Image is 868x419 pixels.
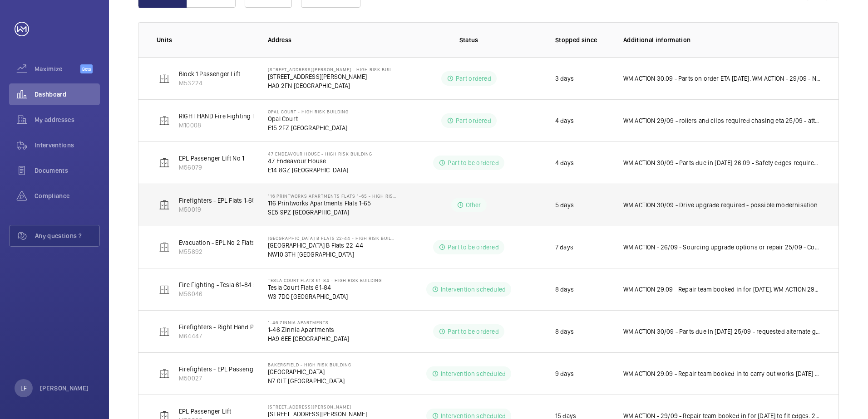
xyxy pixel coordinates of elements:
p: Evacuation - EPL No 2 Flats 22-44 Block B [179,238,295,247]
p: [STREET_ADDRESS][PERSON_NAME] [268,72,397,81]
p: Other [466,200,481,209]
p: WM ACTION 29.09 - Repair team booked in to carry out works [DATE] 1st. WM ACTION 29/09 - Repairs ... [623,369,820,378]
p: Part to be ordered [448,158,498,167]
p: Stopped since [555,35,609,44]
p: WM ACTION 29.09 - Repair team booked in for [DATE]. WM ACTION 29/09 - Parts due in [DATE] 25/09 -... [623,285,820,294]
span: Any questions ? [35,231,99,240]
p: Part ordered [456,116,491,125]
span: My addresses [35,115,100,124]
p: Opal Court [268,114,349,123]
span: Compliance [35,191,100,200]
p: [GEOGRAPHIC_DATA] B Flats 22-44 [268,241,397,250]
p: M50019 [179,205,269,214]
p: 9 days [555,369,574,378]
img: elevator.svg [159,73,170,84]
p: Opal Court - High Risk Building [268,109,349,114]
p: 4 days [555,116,574,125]
p: 3 days [555,74,574,83]
p: WM ACTION 30/09 - Parts due in [DATE] 26.09 - Safety edges required, supply chain currently sourc... [623,158,820,167]
p: M56079 [179,163,244,172]
p: RIGHT HAND Fire Fighting Lift 11 Floors Machine Roomless [179,112,342,121]
p: Fire Fighting - Tesla 61-84 schn euro [179,280,281,289]
p: M56046 [179,289,281,298]
p: [GEOGRAPHIC_DATA] B Flats 22-44 - High Risk Building [268,235,397,241]
p: Firefighters - Right Hand Passenger Lift [179,322,291,331]
p: [STREET_ADDRESS][PERSON_NAME] [268,404,367,409]
p: WM ACTION 30/09 - Parts due in [DATE] 25/09 - requested alternate gsm unit type and replacement s... [623,327,820,336]
p: M64447 [179,331,291,341]
p: Part ordered [456,74,491,83]
p: [STREET_ADDRESS][PERSON_NAME] [268,409,367,419]
img: elevator.svg [159,242,170,253]
p: M10008 [179,121,342,130]
p: W3 7DQ [GEOGRAPHIC_DATA] [268,292,382,301]
p: SE5 9PZ [GEOGRAPHIC_DATA] [268,208,397,217]
p: 7 days [555,243,573,252]
p: Tesla Court Flats 61-84 [268,283,382,292]
p: 116 Printworks Apartments Flats 1-65 [268,199,397,208]
p: 8 days [555,327,574,336]
p: E14 8GZ [GEOGRAPHIC_DATA] [268,166,372,175]
p: Status [403,35,534,44]
span: Maximize [35,64,80,73]
span: Interventions [35,141,100,150]
p: EPL Passenger Lift [179,407,231,416]
p: WM ACTION 30/09 - Drive upgrade required - possible modernisation [623,200,818,209]
p: EPL Passenger Lift No 1 [179,154,244,163]
img: elevator.svg [159,368,170,379]
p: Additional information [623,35,820,44]
img: elevator.svg [159,200,170,210]
p: 47 Endeavour House [268,156,372,166]
p: Intervention scheduled [441,285,506,294]
p: Firefighters - EPL Passenger Lift No 2 [179,365,284,374]
p: 1-46 Zinnia Apartments [268,320,350,325]
img: elevator.svg [159,284,170,295]
p: Bakersfield - High Risk Building [268,362,351,367]
img: elevator.svg [159,115,170,126]
img: elevator.svg [159,326,170,337]
p: WM ACTION 30.09 - Parts on order ETA [DATE]. WM ACTION - 29/09 - New safety edge lead required ch... [623,74,820,83]
p: 1-46 Zinnia Apartments [268,325,350,334]
img: elevator.svg [159,157,170,168]
p: N7 0LT [GEOGRAPHIC_DATA] [268,376,351,385]
p: Tesla Court Flats 61-84 - High Risk Building [268,278,382,283]
p: WM ACTION - 26/09 - Sourcing upgrade options or repair 25/09 - Confirmation by technical [DATE] [... [623,243,820,252]
p: Intervention scheduled [441,369,506,378]
p: 47 Endeavour House - High Risk Building [268,151,372,156]
p: E15 2FZ [GEOGRAPHIC_DATA] [268,123,349,132]
p: 116 Printworks Apartments Flats 1-65 - High Risk Building [268,193,397,199]
p: Units [157,35,253,44]
p: M55892 [179,247,295,256]
span: Beta [80,64,93,73]
p: [PERSON_NAME] [40,384,89,393]
span: Documents [35,166,100,175]
p: Address [268,35,397,44]
p: 4 days [555,158,574,167]
p: NW10 3TH [GEOGRAPHIC_DATA] [268,250,397,259]
p: Block 1 Passenger Lift [179,69,240,78]
p: Part to be ordered [448,327,498,336]
p: LF [20,384,27,393]
p: [STREET_ADDRESS][PERSON_NAME] - High Risk Building [268,67,397,72]
p: Firefighters - EPL Flats 1-65 No 1 [179,196,269,205]
p: WM ACTION 29/09 - rollers and clips required chasing eta 25/09 - attended site new rollers requir... [623,116,820,125]
p: M53224 [179,78,240,88]
p: HA9 6EE [GEOGRAPHIC_DATA] [268,334,350,343]
p: M50027 [179,374,284,383]
p: HA0 2FN [GEOGRAPHIC_DATA] [268,81,397,90]
p: 8 days [555,285,574,294]
p: [GEOGRAPHIC_DATA] [268,367,351,376]
p: Part to be ordered [448,243,498,252]
span: Dashboard [35,90,100,99]
p: 5 days [555,200,574,209]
